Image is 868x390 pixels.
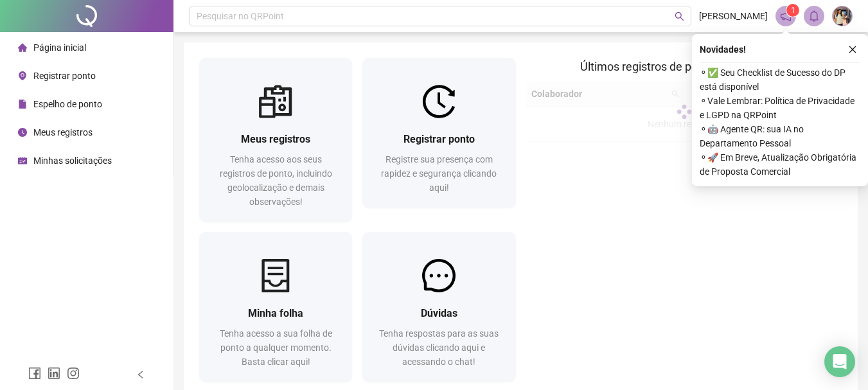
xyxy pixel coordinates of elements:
[580,60,788,73] span: Últimos registros de ponto sincronizados
[33,42,86,53] span: Página inicial
[700,122,860,150] span: ⚬ 🤖 Agente QR: sua IA no Departamento Pessoal
[421,307,457,319] span: Dúvidas
[700,66,860,94] span: ⚬ ✅ Seu Checklist de Sucesso do DP está disponível
[379,328,499,367] span: Tenha respostas para as suas dúvidas clicando aqui e acessando o chat!
[220,154,332,207] span: Tenha acesso aos seus registros de ponto, incluindo geolocalização e demais observações!
[220,328,332,367] span: Tenha acesso a sua folha de ponto a qualquer momento. Basta clicar aqui!
[700,94,860,122] span: ⚬ Vale Lembrar: Política de Privacidade e LGPD na QRPoint
[199,58,352,222] a: Meus registrosTenha acesso aos seus registros de ponto, incluindo geolocalização e demais observa...
[248,307,303,319] span: Minha folha
[362,58,515,208] a: Registrar pontoRegistre sua presença com rapidez e segurança clicando aqui!
[381,154,497,193] span: Registre sua presença com rapidez e segurança clicando aqui!
[808,10,820,22] span: bell
[33,71,96,81] span: Registrar ponto
[18,43,27,52] span: home
[67,367,80,380] span: instagram
[699,9,768,23] span: [PERSON_NAME]
[18,156,27,165] span: schedule
[700,42,746,57] span: Novidades !
[780,10,792,22] span: notification
[18,71,27,80] span: environment
[48,367,60,380] span: linkedin
[199,232,352,382] a: Minha folhaTenha acesso a sua folha de ponto a qualquer momento. Basta clicar aqui!
[18,128,27,137] span: clock-circle
[824,346,855,377] div: Open Intercom Messenger
[403,133,475,145] span: Registrar ponto
[33,99,102,109] span: Espelho de ponto
[791,6,795,15] span: 1
[33,155,112,166] span: Minhas solicitações
[833,6,852,26] img: 90509
[241,133,310,145] span: Meus registros
[362,232,515,382] a: DúvidasTenha respostas para as suas dúvidas clicando aqui e acessando o chat!
[33,127,93,137] span: Meus registros
[700,150,860,179] span: ⚬ 🚀 Em Breve, Atualização Obrigatória de Proposta Comercial
[136,370,145,379] span: left
[28,367,41,380] span: facebook
[786,4,799,17] sup: 1
[675,12,684,21] span: search
[18,100,27,109] span: file
[848,45,857,54] span: close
